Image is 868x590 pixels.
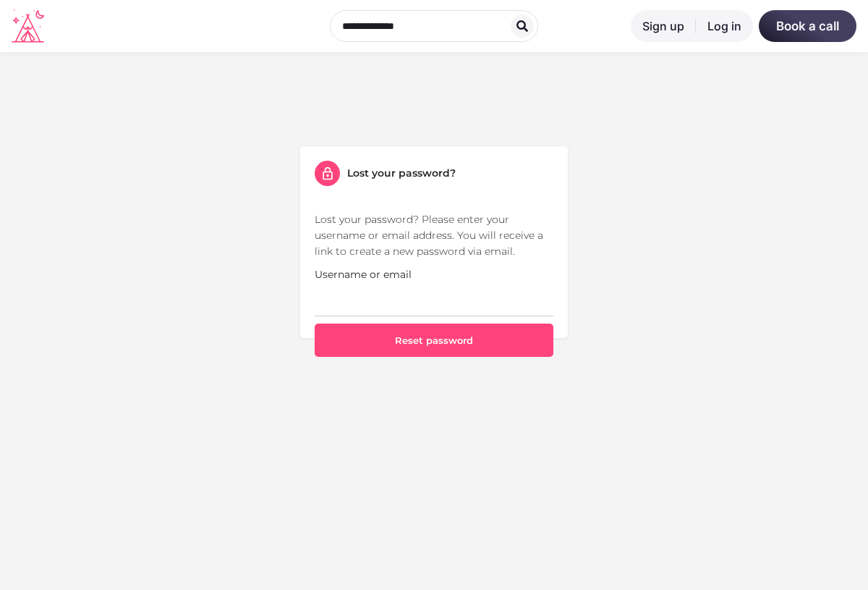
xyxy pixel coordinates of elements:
a: Sign up [631,10,696,42]
a: Book a call [759,10,856,42]
p: Lost your password? Please enter your username or email address. You will receive a link to creat... [315,211,553,259]
a: Log in [696,10,753,42]
button: Reset password [315,324,553,357]
h5: Lost your password? [347,166,456,180]
label: Username or email [315,266,412,282]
